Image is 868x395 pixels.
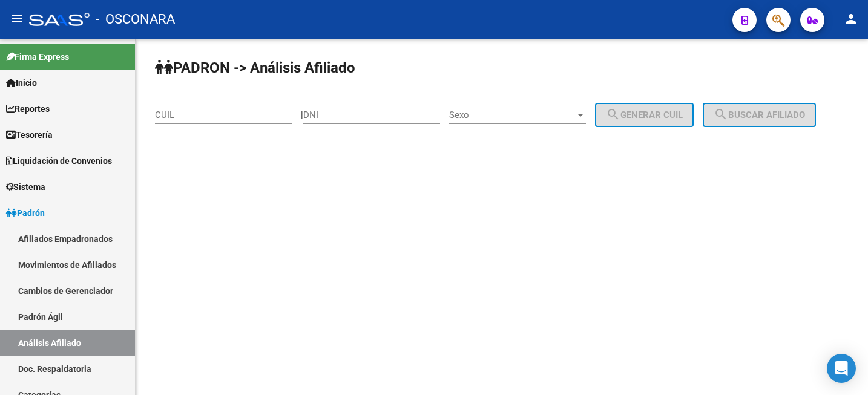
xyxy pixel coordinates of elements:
span: Tesorería [6,128,53,142]
span: Generar CUIL [606,109,683,120]
button: Buscar afiliado [703,103,816,127]
button: Generar CUIL [595,103,694,127]
mat-icon: menu [10,11,24,26]
span: Sexo [449,109,575,120]
strong: PADRON -> Análisis Afiliado [155,59,355,76]
div: | [301,109,703,120]
mat-icon: search [714,107,728,122]
span: Liquidación de Convenios [6,154,112,168]
span: - OSCONARA [96,6,175,33]
span: Firma Express [6,50,69,64]
span: Sistema [6,180,45,194]
span: Reportes [6,102,50,116]
span: Padrón [6,206,45,220]
span: Buscar afiliado [714,109,805,120]
span: Inicio [6,76,37,90]
mat-icon: search [606,107,620,122]
mat-icon: person [844,11,858,26]
div: Open Intercom Messenger [827,354,856,383]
